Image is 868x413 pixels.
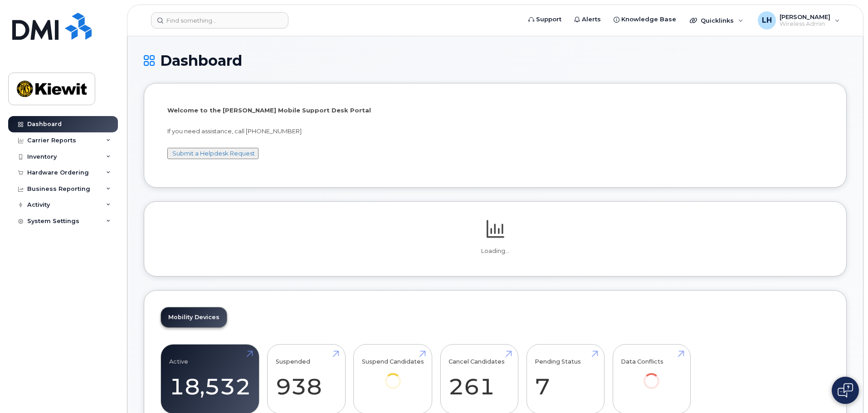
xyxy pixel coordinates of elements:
[167,148,258,159] button: Submit a Helpdesk Request
[167,127,823,136] p: If you need assistance, call [PHONE_NUMBER]
[621,349,682,401] a: Data Conflicts
[449,349,510,409] a: Cancel Candidates 261
[144,53,847,68] h1: Dashboard
[172,150,255,157] a: Submit a Helpdesk Request
[535,349,596,409] a: Pending Status 7
[362,349,424,401] a: Suspend Candidates
[169,349,251,409] a: Active 18,532
[838,383,853,398] img: Open chat
[161,307,227,327] a: Mobility Devices
[276,349,337,409] a: Suspended 938
[161,247,830,255] p: Loading...
[167,106,823,115] p: Welcome to the [PERSON_NAME] Mobile Support Desk Portal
